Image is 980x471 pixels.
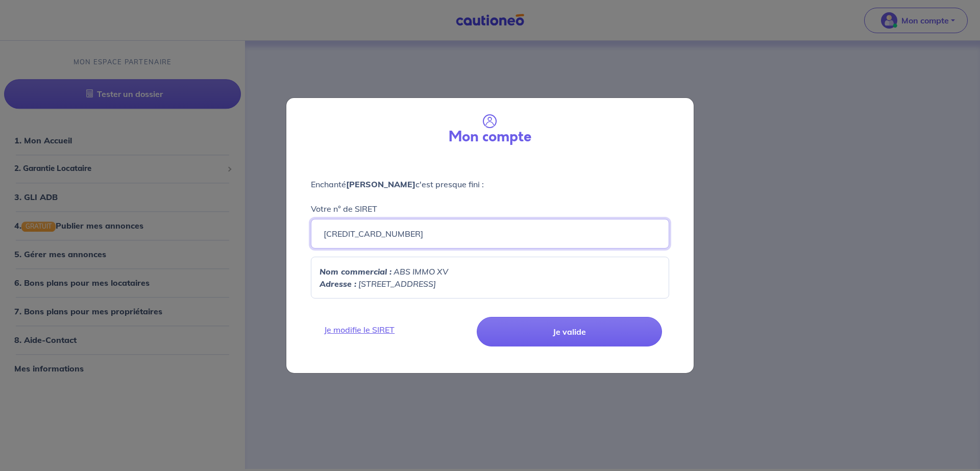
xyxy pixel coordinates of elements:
strong: Adresse : [320,279,356,289]
p: Votre n° de SIRET [311,203,377,215]
h3: Mon compte [449,129,531,146]
p: Enchanté c'est presque fini : [311,178,669,190]
input: Ex : 4356797535 [311,219,669,249]
em: [STREET_ADDRESS] [358,279,436,289]
button: Je valide [477,317,662,346]
strong: [PERSON_NAME] [346,179,415,189]
em: ABS IMMO XV [394,266,448,277]
strong: Nom commercial : [320,266,391,277]
a: Je modifie le SIRET [318,324,473,336]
